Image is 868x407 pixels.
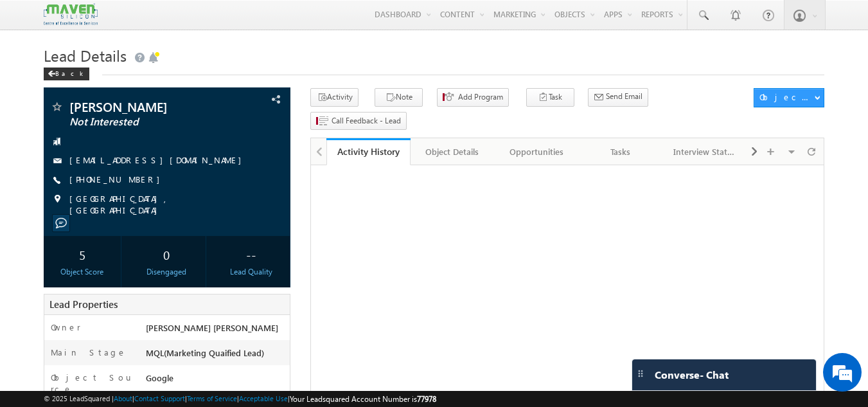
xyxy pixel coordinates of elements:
[375,88,423,107] button: Note
[47,242,118,266] div: 5
[606,91,642,102] span: Send Email
[635,368,646,379] img: carter-drag
[51,347,127,358] label: Main Stage
[143,347,290,365] div: MQL(Marketing Quaified Lead)
[332,115,401,127] span: Call Feedback - Lead
[336,145,401,158] div: Activity History
[215,242,287,266] div: --
[69,193,269,216] span: [GEOGRAPHIC_DATA], [GEOGRAPHIC_DATA]
[44,45,127,66] span: Lead Details
[421,144,483,159] div: Object Details
[326,138,411,165] a: Activity History
[290,394,436,404] span: Your Leadsquared Account Number is
[411,138,495,165] a: Object Details
[69,100,222,113] span: [PERSON_NAME]
[49,298,118,311] span: Lead Properties
[239,394,288,402] a: Acceptable Use
[588,88,648,107] button: Send Email
[589,144,651,159] div: Tasks
[131,266,202,278] div: Disengaged
[114,394,132,402] a: About
[215,266,287,278] div: Lead Quality
[754,88,824,107] button: Object Actions
[673,144,736,159] div: Interview Status
[134,394,185,402] a: Contact Support
[505,144,567,159] div: Opportunities
[143,372,290,390] div: Google
[44,68,89,80] div: Back
[187,394,237,402] a: Terms of Service
[526,88,574,107] button: Task
[69,116,222,129] span: Not Interested
[44,393,436,405] span: © 2025 LeadSquared | | | | |
[417,394,436,404] span: 77978
[44,3,98,26] img: Custom Logo
[655,369,729,381] span: Converse - Chat
[310,112,407,131] button: Call Feedback - Lead
[458,91,503,103] span: Add Program
[69,174,166,186] span: [PHONE_NUMBER]
[51,321,81,333] label: Owner
[579,138,663,165] a: Tasks
[759,91,814,103] div: Object Actions
[44,67,96,78] a: Back
[69,154,248,165] a: [EMAIL_ADDRESS][DOMAIN_NAME]
[495,138,579,165] a: Opportunities
[47,266,118,278] div: Object Score
[51,372,134,395] label: Object Source
[131,242,202,266] div: 0
[310,88,359,107] button: Activity
[437,88,509,107] button: Add Program
[146,322,278,333] span: [PERSON_NAME] [PERSON_NAME]
[663,138,747,165] a: Interview Status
